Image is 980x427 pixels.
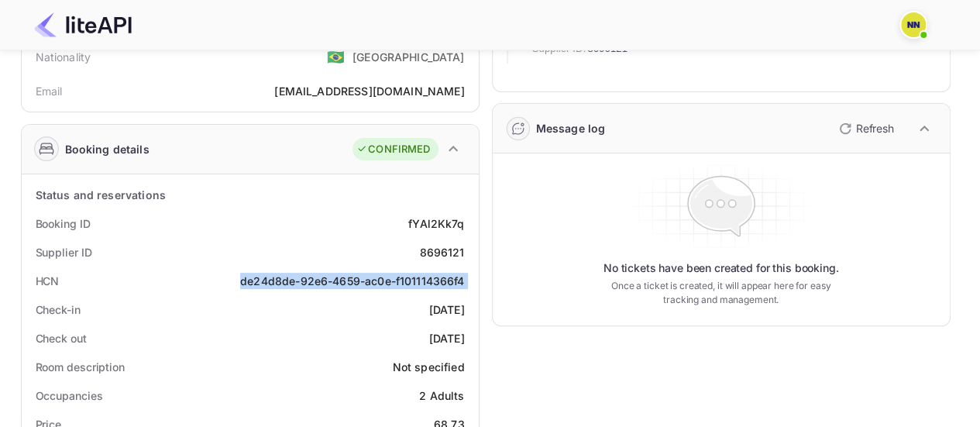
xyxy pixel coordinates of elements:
div: [GEOGRAPHIC_DATA] [352,49,465,65]
div: Not specified [393,359,465,375]
p: Refresh [856,120,894,136]
div: Status and reservations [36,187,166,203]
div: Booking details [65,141,150,157]
p: No tickets have been created for this booking. [603,260,839,276]
div: Supplier ID [36,244,92,260]
p: Once a ticket is created, it will appear here for easy tracking and management. [599,279,844,307]
img: N/A N/A [901,12,926,37]
div: Check out [36,330,87,346]
div: [EMAIL_ADDRESS][DOMAIN_NAME] [274,83,464,99]
div: [DATE] [429,301,465,318]
div: Nationality [36,49,91,65]
div: Message log [536,120,606,136]
div: Room description [36,359,125,375]
div: fYAl2Kk7q [408,215,464,232]
div: 2 Adults [419,387,464,404]
div: de24d8de-92e6-4659-ac0e-f101114366f4 [240,273,464,289]
div: 8696121 [419,244,464,260]
div: Occupancies [36,387,103,404]
div: Check-in [36,301,81,318]
div: Email [36,83,63,99]
div: CONFIRMED [356,142,430,157]
div: HCN [36,273,60,289]
button: Refresh [830,116,900,141]
div: Booking ID [36,215,91,232]
span: United States [327,43,345,71]
img: LiteAPI Logo [34,12,132,37]
div: [DATE] [429,330,465,346]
